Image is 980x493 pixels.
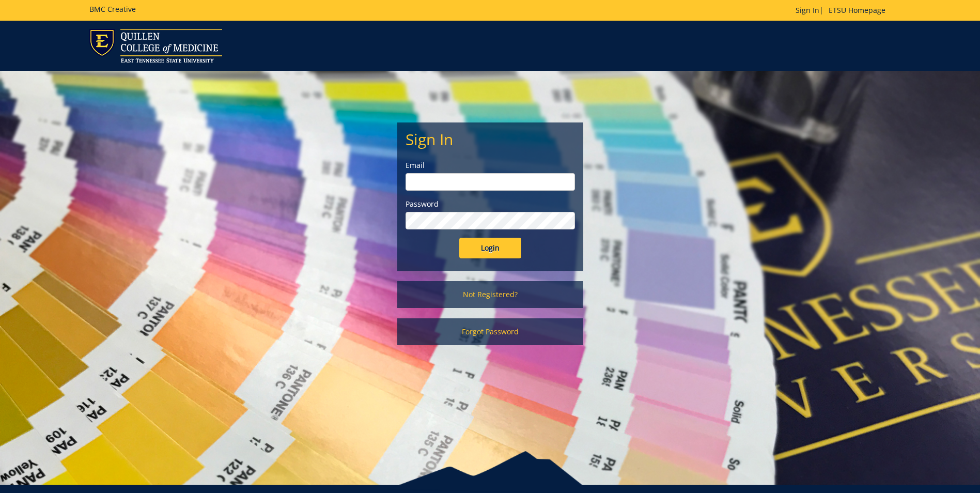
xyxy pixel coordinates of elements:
[406,160,575,171] label: Email
[397,281,583,308] a: Not Registered?
[397,318,583,345] a: Forgot Password
[406,131,575,148] h2: Sign In
[823,5,891,15] a: ETSU Homepage
[89,29,222,63] img: ETSU logo
[796,5,891,16] p: |
[89,5,136,13] h5: BMC Creative
[406,199,575,209] label: Password
[459,238,521,258] input: Login
[796,5,819,15] a: Sign In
